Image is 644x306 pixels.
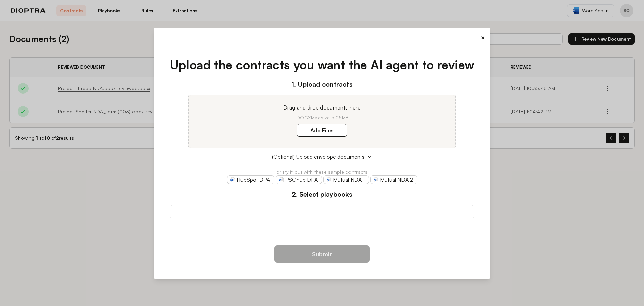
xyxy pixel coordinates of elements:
[323,175,369,184] a: Mutual NDA 1
[272,152,364,161] span: (Optional) Upload envelope documents
[197,114,447,121] p: .DOCX Max size of 25MB
[370,175,417,184] a: Mutual NDA 2
[276,175,322,184] a: PSOhub DPA
[297,124,347,137] label: Add Files
[170,79,475,89] h3: 1. Upload contracts
[170,189,475,200] h3: 2. Select playbooks
[170,169,475,175] p: or try it out with these sample contracts
[170,152,475,161] button: (Optional) Upload envelope documents
[227,175,274,184] a: HubSpot DPA
[170,56,475,74] h1: Upload the contracts you want the AI agent to review
[481,33,485,42] button: ×
[197,103,447,112] p: Drag and drop documents here
[274,245,370,263] button: Submit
